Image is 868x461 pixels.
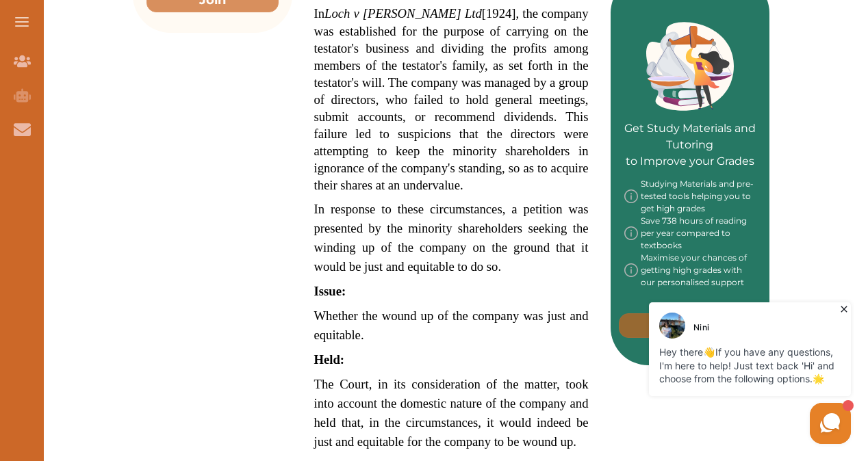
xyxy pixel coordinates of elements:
em: Loch v [PERSON_NAME] Ltd [324,6,482,21]
div: Save 738 hours of reading per year compared to textbooks [624,215,756,252]
span: Whether the wound up of the company was just and equitable. [314,308,589,342]
span: In response to these circumstances, a petition was presented by the minority shareholders seeking... [314,202,589,274]
span: In [314,6,325,21]
span: [1924], the company was established for the purpose of carrying on the testator's business and di... [314,6,589,192]
span: Held: [314,352,345,367]
span: Issue: [314,284,346,298]
div: Maximise your chances of getting high grades with our personalised support [624,252,756,289]
span: The Court, in its consideration of the matter, took into account the domestic nature of the compa... [314,377,589,449]
p: Get Study Materials and Tutoring to Improve your Grades [624,82,756,170]
img: info-img [624,215,638,252]
img: Green card image [646,22,734,111]
div: Studying Materials and pre-tested tools helping you to get high grades [624,178,756,215]
img: info-img [624,252,638,289]
iframe: HelpCrunch [539,299,854,447]
img: info-img [624,178,638,215]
